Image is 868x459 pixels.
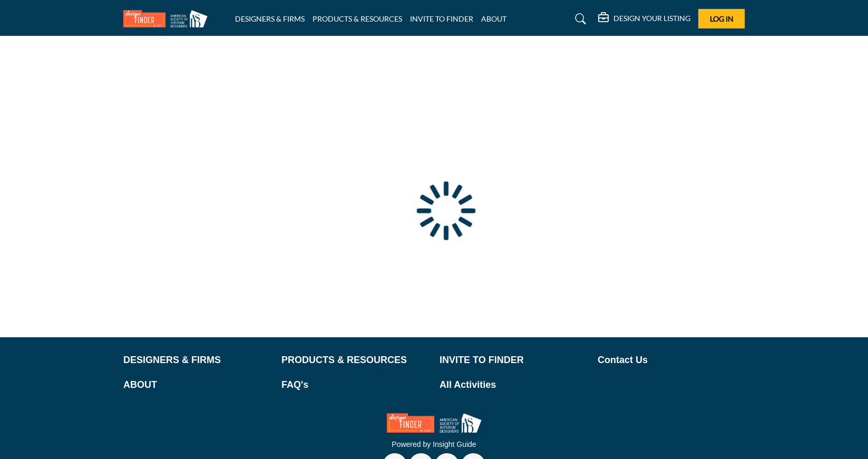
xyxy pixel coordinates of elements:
[598,353,745,367] a: Contact Us
[410,14,473,23] a: INVITE TO FINDER
[565,11,593,27] a: Search
[440,353,587,367] a: INVITE TO FINDER
[392,440,476,448] a: Powered by Insight Guide
[313,14,402,23] a: PRODUCTS & RESOURCES
[440,378,587,392] a: All Activities
[281,353,428,367] a: PRODUCTS & RESOURCES
[698,9,745,28] button: Log In
[613,14,690,23] h5: DESIGN YOUR LISTING
[235,14,305,23] a: DESIGNERS & FIRMS
[598,13,690,25] div: DESIGN YOUR LISTING
[123,378,270,392] a: ABOUT
[387,413,482,433] img: No Site Logo
[123,10,213,27] img: Site Logo
[123,353,270,367] a: DESIGNERS & FIRMS
[281,378,428,392] a: FAQ's
[710,14,734,23] span: Log In
[481,14,506,23] a: ABOUT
